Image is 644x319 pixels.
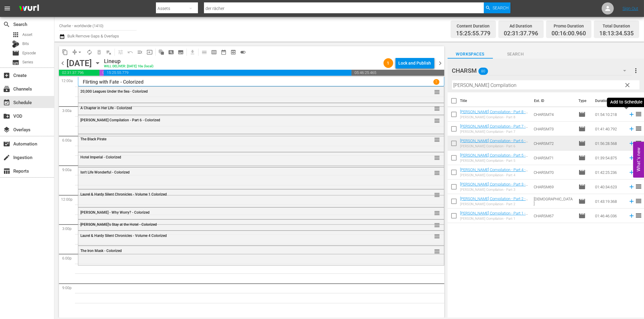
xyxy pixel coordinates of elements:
[578,212,586,219] span: Episode
[3,126,10,133] span: layers
[434,117,440,123] button: reorder
[452,62,632,79] div: CHARSM
[59,70,99,76] span: 02:31:37.796
[460,92,531,109] th: Title
[624,81,631,89] span: clear
[635,110,642,118] span: reorder
[22,59,33,65] span: Series
[12,31,19,38] span: Asset
[434,155,440,161] button: reorder
[434,222,440,228] button: reorder
[493,50,538,58] span: Search
[437,59,444,67] span: chevron_right
[593,151,626,165] td: 01:39:54.875
[137,49,143,55] span: menu_open
[80,89,148,94] span: 20,000 Leagues Under the Sea - Colorized
[228,47,238,57] span: View Backup
[434,105,440,112] span: reorder
[456,22,490,30] div: Content Duration
[62,49,68,55] span: content_copy
[230,49,236,55] span: preview_outlined
[3,154,10,161] span: create
[434,136,440,143] span: reorder
[209,47,219,57] span: Week Calendar View
[70,47,85,57] span: Remove Gaps & Overlaps
[628,155,635,161] svg: Add to Schedule
[593,194,626,209] td: 01:43:19.368
[599,30,634,37] span: 18:13:34.535
[632,63,639,78] button: more_vert
[114,46,125,58] span: Customize Events
[145,47,154,57] span: Update Metadata from Key Asset
[628,183,635,190] svg: Add to Schedule
[158,49,164,55] span: auto_awesome_motion_outlined
[80,192,167,196] span: Laurel & Hardy Silent Chronicles - Volume 1 Colorized
[3,113,10,120] span: VOD
[135,47,145,57] span: Fill episodes with ad slates
[622,80,632,90] button: clear
[399,58,431,69] div: Lock and Publish
[593,136,626,151] td: 01:56:28.568
[531,151,576,165] td: CHARSM71
[125,47,135,57] span: Revert to Primary Episode
[80,170,130,174] span: Isn't Life Wonderful - Colorized
[460,182,528,191] a: [PERSON_NAME] Compilation - Part 3 - Colorized
[434,233,440,239] button: reorder
[593,209,626,223] td: 01:46:46.036
[434,105,440,111] button: reorder
[60,47,70,57] span: Copy Lineup
[80,249,122,253] span: The Iron Mask - Colorized
[80,210,150,215] span: [PERSON_NAME] - Why Worry? - Colorized
[80,106,132,110] span: A Chapter in Her Life - Colorized
[66,34,119,38] span: Bulk Remove Gaps & Overlaps
[531,194,576,209] td: [DEMOGRAPHIC_DATA]
[552,30,586,37] span: 00:16:00.960
[168,49,174,55] span: pageview_outlined
[448,50,493,58] span: Workspaces
[635,139,642,147] span: reorder
[531,209,576,223] td: CHARSM67
[460,153,528,162] a: [PERSON_NAME] Compilation - Part 5 - Colorized
[59,59,66,67] span: chevron_left
[99,70,104,76] span: 00:16:00.960
[623,6,638,11] a: Sign Out
[94,47,104,57] span: Select an event to delete
[578,183,586,190] span: Episode
[460,144,529,148] div: [PERSON_NAME] Compilation - Part 6
[434,89,440,95] button: reorder
[434,117,440,124] span: reorder
[434,170,440,176] span: reorder
[593,180,626,194] td: 01:40:34.623
[593,122,626,136] td: 01:41:40.792
[460,167,528,177] a: [PERSON_NAME] Compilation - Part 4 - Colorized
[434,248,440,255] span: reorder
[504,22,538,30] div: Ad Duration
[530,92,574,109] th: Ext. ID
[434,210,440,216] span: reorder
[578,125,586,132] span: Episode
[460,159,529,163] div: [PERSON_NAME] Compilation - Part 5
[434,170,440,176] button: reorder
[493,2,509,13] span: Search
[66,58,92,68] div: [DATE]
[434,89,440,95] span: reorder
[434,222,440,228] span: reorder
[635,183,642,190] span: reorder
[434,136,440,142] button: reorder
[211,49,217,55] span: calendar_view_week_outlined
[80,234,167,238] span: Laurel & Hardy Silent Chronicles - Volume 4 Colorized
[633,142,644,177] button: Open Feedback Widget
[434,155,440,161] span: reorder
[154,46,166,58] span: Refresh All Search Blocks
[460,173,529,177] div: [PERSON_NAME] Compilation - Part 4
[531,165,576,180] td: CHARSM70
[593,107,626,122] td: 01:54:10.218
[552,22,586,30] div: Promo Duration
[383,61,393,65] span: 1
[434,210,440,216] button: reorder
[575,92,591,109] th: Type
[628,212,635,219] svg: Add to Schedule
[456,30,490,37] span: 15:25:55.779
[460,188,529,192] div: [PERSON_NAME] Compilation - Part 3
[434,192,440,198] span: reorder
